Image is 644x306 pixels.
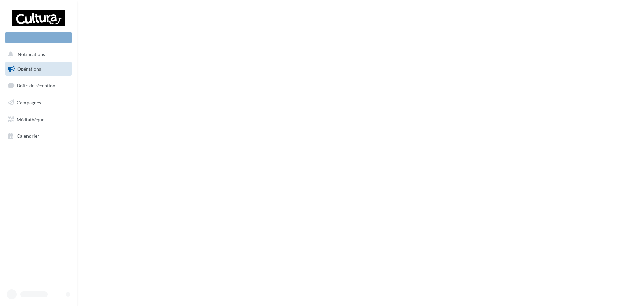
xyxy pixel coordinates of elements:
a: Médiathèque [4,113,73,127]
span: Médiathèque [17,116,44,122]
a: Opérations [4,62,73,76]
span: Boîte de réception [17,83,55,88]
a: Boîte de réception [4,78,73,93]
span: Calendrier [17,133,39,139]
a: Campagnes [4,96,73,110]
span: Opérations [17,66,41,72]
a: Calendrier [4,129,73,143]
div: Nouvelle campagne [5,32,72,43]
span: Campagnes [17,100,41,105]
span: Notifications [18,52,45,57]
